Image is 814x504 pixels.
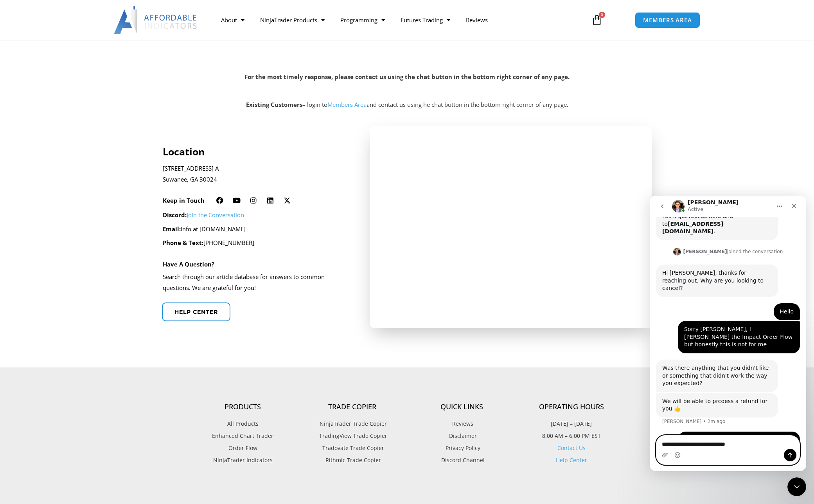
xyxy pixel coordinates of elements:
[635,12,700,28] a: MEMBERS AREA
[517,419,626,429] p: [DATE] – [DATE]
[163,238,349,248] p: [PHONE_NUMBER]
[188,419,298,429] a: All Products
[34,53,77,59] b: [PERSON_NAME]
[252,11,332,29] a: NinjaTrader Products
[12,256,18,263] button: Upload attachment
[163,225,181,233] strong: Email:
[298,431,407,441] a: TradingView Trade Copier
[556,456,587,464] a: Help Center
[188,431,298,441] a: Enhanced Chart Trader
[332,11,393,29] a: Programming
[323,455,381,465] span: Rithmic Trade Copier
[6,164,128,196] div: Was there anything that you didn't like or something that didn't work the way you expected?
[163,224,349,235] p: info at [DOMAIN_NAME]
[7,240,150,253] textarea: Message…
[4,99,810,110] p: – login to and contact us using he chat button in the bottom right corner of any page.
[298,443,407,453] a: Tradovate Trade Copier
[6,236,150,285] div: Miguel says…
[130,112,144,120] div: Hello
[6,197,150,236] div: David says…
[163,146,349,157] h4: Location
[517,431,626,441] p: 8:00 AM – 6:00 PM EST
[124,108,151,125] div: Hello
[458,11,496,29] a: Reviews
[163,211,187,219] strong: Discord:
[393,11,458,29] a: Futures Trading
[188,455,298,465] a: NinjaTrader Indicators
[134,253,147,266] button: Send a message…
[244,73,570,81] strong: For the most timely response, please contact us using the chat button in the bottom right corner ...
[6,69,128,101] div: Hi [PERSON_NAME], thanks for reaching out. Why are you looking to cancel?
[450,419,473,429] span: Reviews
[439,455,485,465] span: Discord Channel
[13,202,122,217] div: We will be able to prcoess a refund for you 👍
[162,302,230,321] a: Help center
[643,17,692,23] span: MEMBERS AREA
[34,130,144,153] div: Sorry [PERSON_NAME], I [PERSON_NAME] the Impact Order Flow but honestly this is not for me
[650,196,806,471] iframe: To enrich screen reader interactions, please activate Accessibility in Grammarly extension settings
[163,197,205,204] h6: Keep in Touch
[227,419,259,429] span: All Products
[320,443,384,453] span: Tradovate Trade Copier
[174,309,218,315] span: Help center
[298,403,407,411] h4: Trade Copier
[34,52,133,59] div: joined the conversation
[213,11,582,29] nav: Menu
[407,443,517,453] a: Privacy Policy
[444,443,480,453] span: Privacy Policy
[6,125,150,164] div: Miguel says…
[246,101,302,108] strong: Existing Customers
[13,169,122,192] div: Was there anything that you didn't like or something that didn't work the way you expected?
[317,431,387,441] span: TradingView Trade Copier
[163,239,203,247] strong: Phone & Text:
[6,164,150,197] div: David says…
[447,431,477,441] span: Disclaimer
[6,108,150,126] div: Miguel says…
[6,69,150,108] div: David says…
[407,419,517,429] a: Reviews
[407,455,517,465] a: Discord Channel
[13,223,75,228] div: [PERSON_NAME] • 2m ago
[212,431,273,441] span: Enhanced Chart Trader
[187,211,244,219] a: Join the Conversation
[13,25,74,39] b: [EMAIL_ADDRESS][DOMAIN_NAME]
[327,101,367,108] a: Members Area
[163,272,349,293] p: Search through our article database for answers to common questions. We are grateful for you!
[13,74,122,97] div: Hi [PERSON_NAME], thanks for reaching out. Why are you looking to cancel?
[382,145,640,310] iframe: Affordable Indicators, Inc.
[787,477,806,496] iframe: Intercom live chat
[407,403,517,411] h4: Quick Links
[6,197,128,222] div: We will be able to prcoess a refund for you 👍[PERSON_NAME] • 2m ago
[28,125,150,158] div: Sorry [PERSON_NAME], I [PERSON_NAME] the Impact Order Flow but honestly this is not for me
[6,51,150,69] div: David says…
[557,444,586,452] a: Contact Us
[188,403,298,411] h4: Products
[163,163,349,185] p: [STREET_ADDRESS] A Suwanee, GA 30024
[407,431,517,441] a: Disclaimer
[213,455,273,465] span: NinjaTrader Indicators
[114,6,198,34] img: LogoAI | Affordable Indicators – NinjaTrader
[517,403,626,411] h4: Operating Hours
[298,419,407,429] a: NinjaTrader Trade Copier
[163,261,214,268] h4: Have A Question?
[188,443,298,453] a: Order Flow
[298,455,407,465] a: Rithmic Trade Copier
[228,443,257,453] span: Order Flow
[23,52,31,60] img: Profile image for David
[28,236,150,276] div: I just change my mind about it, this is not really my trading strategy, just liked the idea of au...
[318,419,387,429] span: NinjaTrader Trade Copier
[599,12,605,18] span: 0
[580,9,614,31] a: 0
[25,256,31,263] button: Emoji picker
[213,11,252,29] a: About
